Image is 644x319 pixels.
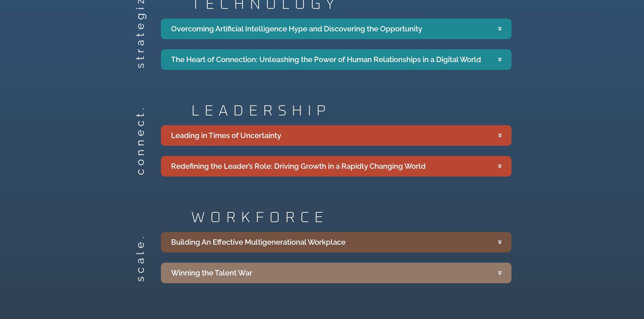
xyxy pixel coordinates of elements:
[161,19,511,39] summary: Overcoming Artificial Intelligence Hype and Discovering the Opportunity
[161,19,511,70] div: Accordion. Open links with Enter or Space, close with Escape, and navigate with Arrow Keys
[171,161,426,172] div: Redefining the Leader’s Role: Driving Growth in a Rapidly Changing World
[161,232,511,252] summary: Building An Effective Multigenerational Workplace
[161,156,511,177] summary: Redefining the Leader’s Role: Driving Growth in a Rapidly Changing World
[135,270,145,282] h2: scale.
[135,164,145,175] h2: connect.
[161,232,511,283] div: Accordion. Open links with Enter or Space, close with Escape, and navigate with Arrow Keys
[171,130,281,141] div: Leading in Times of Uncertainty
[191,104,511,118] h2: LEADERSHIP
[161,125,511,177] div: Accordion. Open links with Enter or Space, close with Escape, and navigate with Arrow Keys
[161,125,511,146] summary: Leading in Times of Uncertainty
[191,210,511,225] h2: WORKFORCE
[171,267,252,278] div: Winning the Talent War
[171,237,345,248] div: Building An Effective Multigenerational Workplace
[171,23,422,34] div: Overcoming Artificial Intelligence Hype and Discovering the Opportunity
[171,54,481,65] div: The Heart of Connection: Unleashing the Power of Human Relationships in a Digital World
[161,263,511,283] summary: Winning the Talent War
[161,49,511,70] summary: The Heart of Connection: Unleashing the Power of Human Relationships in a Digital World
[135,57,145,68] h2: strategize.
